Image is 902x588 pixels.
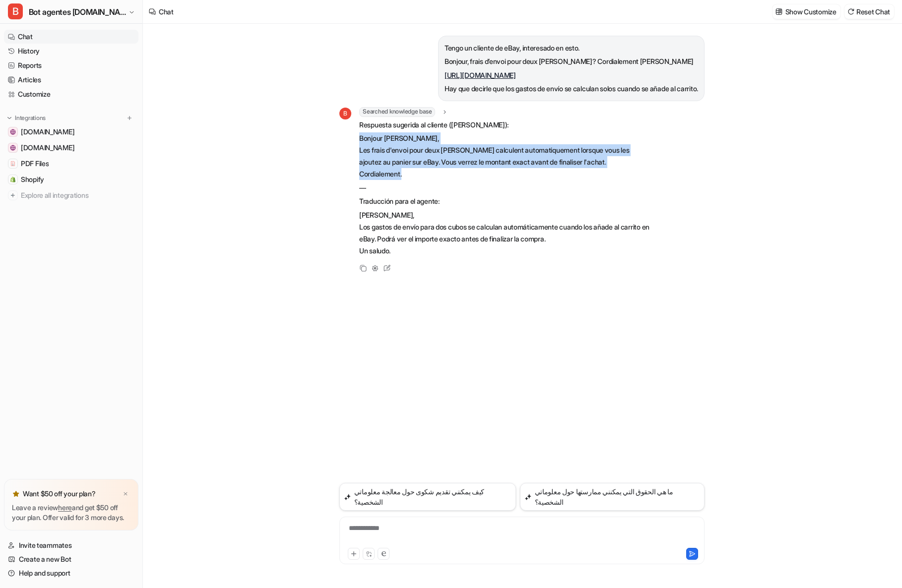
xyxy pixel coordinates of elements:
button: Reset Chat [844,4,894,19]
p: Want $50 off your plan? [23,489,96,499]
div: Chat [159,6,174,17]
img: customize [775,8,782,15]
img: handwashbasin.com [10,129,16,135]
a: Explore all integrations [4,188,138,202]
img: menu_add.svg [126,115,133,121]
a: Articles [4,73,138,87]
p: Show Customize [785,6,837,17]
a: Invite teammates [4,538,138,552]
p: Respuesta sugerida al cliente ([PERSON_NAME]): [359,119,649,131]
span: Explore all integrations [21,187,134,203]
img: x [123,491,129,497]
p: Leave a review and get $50 off your plan. Offer valid for 3 more days. [12,503,130,523]
a: Customize [4,87,138,101]
button: Show Customize [773,4,840,19]
p: Hay que decirle que los gastos de envío se calculan solos cuando se añade al carrito. [445,83,698,95]
span: Bot agentes [DOMAIN_NAME] [29,5,126,19]
p: Traducción para el agente: [359,195,649,207]
p: — [359,182,649,194]
img: star [12,490,20,498]
a: here [58,503,72,512]
button: ما هي الحقوق التي يمكنني ممارستها حول معلوماتي الشخصية؟ [520,483,705,511]
img: expand menu [6,115,13,121]
img: PDF Files [10,161,16,167]
span: B [8,3,23,19]
button: Integrations [4,113,49,123]
a: [URL][DOMAIN_NAME] [445,71,516,79]
span: [DOMAIN_NAME] [21,127,74,137]
a: History [4,44,138,58]
a: Reports [4,59,138,72]
a: handwashbasin.com[DOMAIN_NAME] [4,125,138,139]
a: ShopifyShopify [4,173,138,186]
span: PDF Files [21,159,49,169]
p: Integrations [15,114,46,122]
a: Chat [4,30,138,44]
span: B [339,108,351,119]
p: [PERSON_NAME], Los gastos de envío para dos cubos se calculan automáticamente cuando los añade al... [359,209,649,257]
button: كيف يمكنني تقديم شكوى حول معالجة معلوماتي الشخصية؟ [339,483,516,511]
img: explore all integrations [8,190,18,200]
a: Help and support [4,566,138,580]
span: Shopify [21,175,44,184]
p: Bonjour, frais d’envoi pour deux [PERSON_NAME]? Cordialement [PERSON_NAME] [445,56,698,67]
a: PDF FilesPDF Files [4,157,138,171]
span: [DOMAIN_NAME] [21,143,74,153]
p: Bonjour [PERSON_NAME], Les frais d'envoi pour deux [PERSON_NAME] calculent automatiquement lorsqu... [359,132,649,180]
img: Shopify [10,176,16,182]
span: Searched knowledge base [359,107,435,117]
img: www.lioninox.com [10,145,16,151]
img: reset [847,8,854,15]
p: Tengo un cliente de eBay, interesado en esto. [445,42,698,54]
a: www.lioninox.com[DOMAIN_NAME] [4,141,138,155]
a: Create a new Bot [4,552,138,566]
